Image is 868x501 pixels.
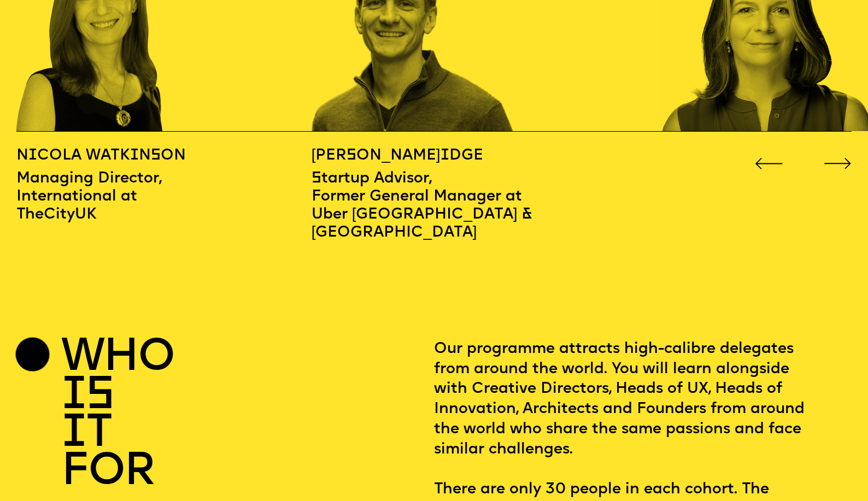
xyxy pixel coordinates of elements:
[755,154,783,166] button: Go to previous slide
[824,154,852,166] button: Go to next slide
[130,148,139,163] span: i
[61,374,86,419] span: i
[28,148,37,163] span: i
[312,166,659,241] p: Startup Advisor, Former General Manager at Uber [GEOGRAPHIC_DATA] & [GEOGRAPHIC_DATA]
[61,412,86,456] span: i
[16,146,312,166] p: N cola Watk nson
[312,146,659,166] p: [PERSON_NAME] dge
[16,166,312,223] p: Managing Director, International at TheCityUK
[441,148,449,163] span: i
